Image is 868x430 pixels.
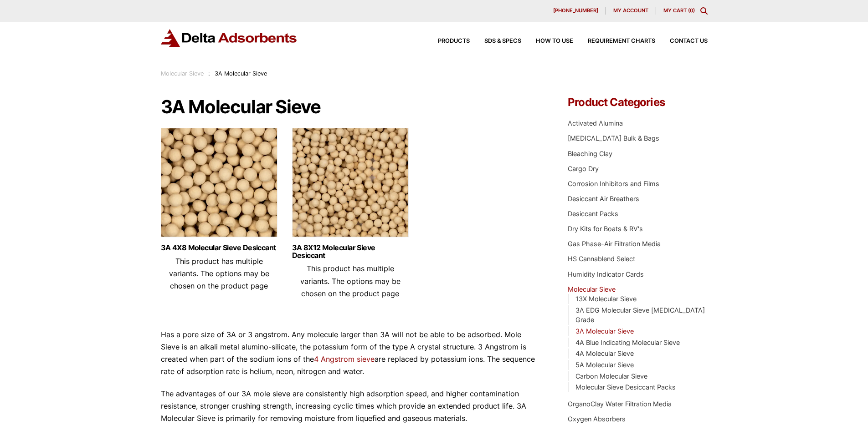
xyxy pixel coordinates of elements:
[568,195,639,202] a: Desiccant Air Breathers
[300,264,401,298] span: This product has multiple variants. The options may be chosen on the product page
[575,306,705,324] a: 3A EDG Molecular Sieve [MEDICAL_DATA] Grade
[161,388,541,425] p: The advantages of our 3A mole sieve are consistently high adsorption speed, and higher contaminat...
[568,210,618,218] a: Desiccant Packs
[700,7,708,15] div: Toggle Modal Content
[655,38,708,44] a: Contact Us
[575,295,637,303] a: 13X Molecular Sieve
[663,7,695,14] a: My Cart (0)
[606,7,656,15] a: My account
[588,38,655,44] span: Requirement Charts
[438,38,470,44] span: Products
[215,70,267,77] span: 3A Molecular Sieve
[553,8,598,13] span: [PHONE_NUMBER]
[536,38,573,44] span: How to Use
[568,97,707,108] h4: Product Categories
[568,415,626,423] a: Oxygen Absorbers
[573,38,655,44] a: Requirement Charts
[575,327,634,335] a: 3A Molecular Sieve
[208,70,210,77] span: :
[161,29,298,47] img: Delta Adsorbents
[575,339,680,346] a: 4A Blue Indicating Molecular Sieve
[169,257,269,290] span: This product has multiple variants. The options may be chosen on the product page
[568,180,659,187] a: Corrosion Inhibitors and Films
[613,8,648,13] span: My account
[568,400,672,408] a: OrganoClay Water Filtration Media
[314,354,375,364] a: 4 Angstrom sieve
[568,225,643,233] a: Dry Kits for Boats & RV's
[568,119,623,127] a: Activated Alumina
[670,38,708,44] span: Contact Us
[161,97,541,117] h1: 3A Molecular Sieve
[690,7,693,14] span: 0
[568,150,612,157] a: Bleaching Clay
[161,329,541,378] p: Has a pore size of 3A or 3 angstrom. Any molecule larger than 3A will not be able to be adsorbed....
[161,244,277,252] a: 3A 4X8 Molecular Sieve Desiccant
[568,240,661,248] a: Gas Phase-Air Filtration Media
[568,165,599,172] a: Cargo Dry
[575,361,634,369] a: 5A Molecular Sieve
[470,38,521,44] a: SDS & SPECS
[575,383,676,391] a: Molecular Sieve Desiccant Packs
[161,70,204,77] a: Molecular Sieve
[575,372,647,380] a: Carbon Molecular Sieve
[484,38,521,44] span: SDS & SPECS
[568,134,659,142] a: [MEDICAL_DATA] Bulk & Bags
[546,7,606,15] a: [PHONE_NUMBER]
[568,270,644,278] a: Humidity Indicator Cards
[423,38,470,44] a: Products
[568,255,635,263] a: HS Cannablend Select
[521,38,573,44] a: How to Use
[292,244,409,259] a: 3A 8X12 Molecular Sieve Desiccant
[575,349,634,357] a: 4A Molecular Sieve
[568,285,616,293] a: Molecular Sieve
